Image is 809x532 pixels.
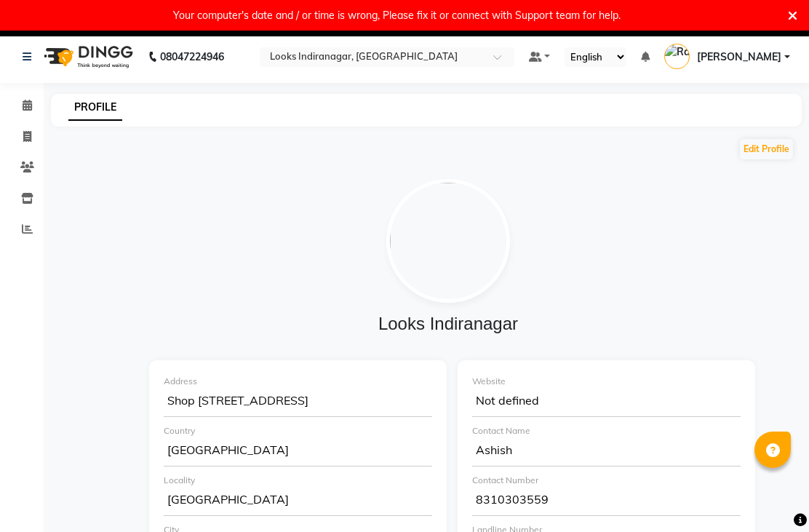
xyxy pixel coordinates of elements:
[68,95,122,121] a: PROFILE
[173,6,621,25] div: Your computer's date and / or time is wrong, Please fix it or connect with Support team for help.
[386,179,510,303] img: null
[164,487,432,516] div: [GEOGRAPHIC_DATA]
[164,437,432,467] div: [GEOGRAPHIC_DATA]
[164,375,432,388] div: Address
[150,314,746,335] h4: Looks Indiranagar
[472,487,741,516] div: 8310303559
[472,474,741,487] div: Contact Number
[664,44,690,69] img: Rashi Paliwal
[740,139,793,159] button: Edit Profile
[472,424,741,437] div: Contact Name
[472,437,741,467] div: Ashish
[472,388,741,417] div: Not defined
[37,36,137,77] img: logo
[160,36,224,77] b: 08047224946
[164,424,432,437] div: Country
[697,49,781,65] span: [PERSON_NAME]
[472,375,741,388] div: Website
[164,388,432,417] div: Shop [STREET_ADDRESS]
[164,474,432,487] div: Locality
